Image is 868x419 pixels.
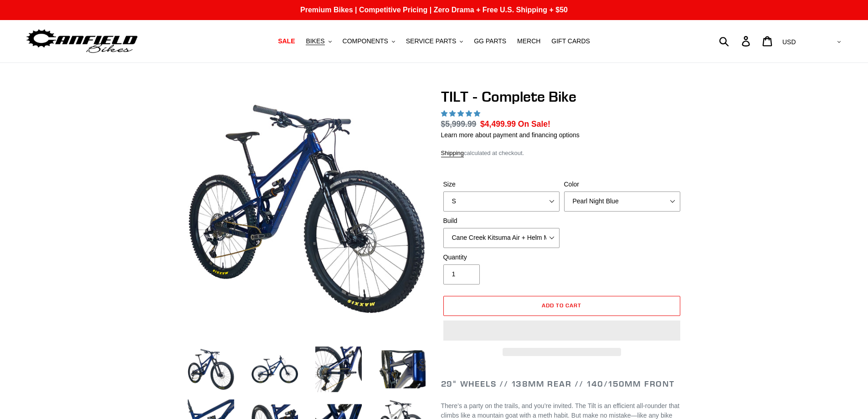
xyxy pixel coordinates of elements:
label: Build [443,216,560,226]
a: GG PARTS [469,35,511,47]
span: Add to cart [542,302,581,309]
span: GIFT CARDS [551,37,590,45]
button: BIKES [301,35,336,47]
a: Learn more about payment and financing options [441,131,580,139]
img: Load image into Gallery viewer, TILT - Complete Bike [186,344,236,394]
input: Search [724,31,747,51]
span: On Sale! [518,118,550,130]
span: $4,499.99 [480,119,516,129]
img: Canfield Bikes [25,27,139,56]
h2: 29" Wheels // 138mm Rear // 140/150mm Front [441,379,683,389]
span: GG PARTS [474,37,506,45]
s: $5,999.99 [441,119,477,129]
span: SALE [278,37,295,45]
a: MERCH [513,35,545,47]
label: Size [443,180,560,189]
div: calculated at checkout. [441,149,683,158]
img: Load image into Gallery viewer, TILT - Complete Bike [250,344,300,394]
img: Load image into Gallery viewer, TILT - Complete Bike [313,344,364,394]
button: Add to cart [443,296,680,316]
a: GIFT CARDS [547,35,595,47]
button: COMPONENTS [338,35,400,47]
a: SALE [273,35,299,47]
img: TILT - Complete Bike [188,90,426,328]
span: 5.00 stars [441,110,482,117]
button: SERVICE PARTS [401,35,467,47]
span: BIKES [306,37,324,45]
a: Shipping [441,150,464,157]
span: SERVICE PARTS [406,37,456,45]
img: Load image into Gallery viewer, TILT - Complete Bike [377,344,427,394]
span: COMPONENTS [343,37,388,45]
span: MERCH [517,37,540,45]
label: Quantity [443,253,560,262]
label: Color [564,180,680,189]
h1: TILT - Complete Bike [441,88,683,105]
